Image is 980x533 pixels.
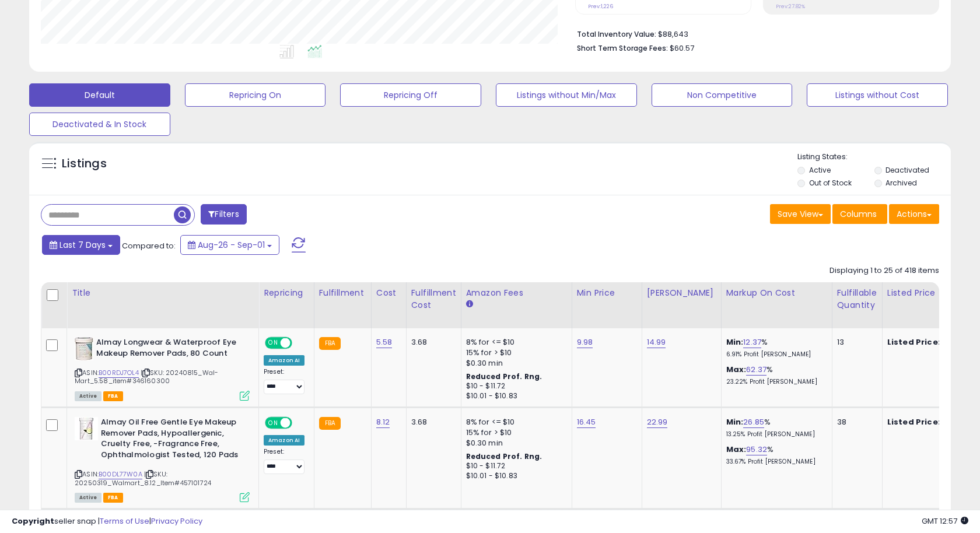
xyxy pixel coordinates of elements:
div: Preset: [264,368,305,394]
b: Total Inventory Value: [577,29,656,39]
span: All listings currently available for purchase on Amazon [75,493,101,503]
small: Prev: 1,226 [588,3,613,10]
div: Repricing [264,287,309,299]
div: Amazon AI [264,355,304,366]
small: Amazon Fees. [466,299,473,310]
span: | SKU: 20240815_Wal-Mart_5.58_item#346160300 [75,368,218,385]
div: Fulfillable Quantity [837,287,877,311]
label: Active [809,165,831,175]
div: 15% for > $10 [466,427,563,438]
div: Fulfillment Cost [411,287,456,311]
th: The percentage added to the cost of goods (COGS) that forms the calculator for Min & Max prices. [721,282,832,328]
div: Amazon AI [264,435,304,446]
a: 22.99 [647,416,668,428]
label: Archived [885,178,917,188]
span: FBA [103,391,123,401]
div: $10.01 - $10.83 [466,391,563,401]
label: Out of Stock [809,178,852,188]
button: Non Competitive [652,83,793,107]
button: Repricing On [185,83,326,107]
button: Listings without Cost [807,83,948,107]
h5: Listings [62,156,107,172]
img: 31XrWgBB48L._SL40_.jpg [75,417,98,440]
span: All listings currently available for purchase on Amazon [75,391,101,401]
a: 95.32 [746,444,767,455]
button: Actions [889,204,939,224]
b: Almay Oil Free Gentle Eye Makeup Remover Pads, Hypoallergenic, Cruelty Free, -Fragrance Free, Oph... [101,417,243,463]
button: Listings without Min/Max [496,83,637,107]
div: % [726,337,823,359]
div: $10 - $11.72 [466,381,563,391]
div: Cost [376,287,401,299]
span: $60.57 [670,43,694,54]
button: Filters [201,204,246,225]
b: Listed Price: [887,416,940,427]
a: 26.85 [743,416,764,428]
span: Compared to: [122,240,176,251]
div: 8% for <= $10 [466,337,563,348]
div: Title [72,287,254,299]
a: 5.58 [376,336,393,348]
button: Columns [832,204,887,224]
a: 8.12 [376,416,390,428]
div: Displaying 1 to 25 of 418 items [829,265,939,276]
div: ASIN: [75,337,250,399]
div: Amazon Fees [466,287,567,299]
button: Last 7 Days [42,235,120,255]
b: Listed Price: [887,336,940,348]
div: Min Price [577,287,637,299]
div: 38 [837,417,873,427]
div: $10 - $11.72 [466,461,563,471]
p: Listing States: [797,152,950,163]
div: $10.01 - $10.83 [466,471,563,481]
div: 15% for > $10 [466,348,563,358]
div: % [726,364,823,386]
b: Almay Longwear & Waterproof Eye Makeup Remover Pads, 80 Count [96,337,238,362]
b: Reduced Prof. Rng. [466,371,542,381]
div: 13 [837,337,873,348]
a: Terms of Use [100,516,149,527]
div: [PERSON_NAME] [647,287,716,299]
div: % [726,444,823,466]
button: Deactivated & In Stock [29,113,170,136]
div: seller snap | | [12,516,202,527]
small: FBA [319,417,341,430]
div: $0.30 min [466,438,563,448]
span: ON [266,338,281,348]
a: 12.37 [743,336,761,348]
small: Prev: 27.82% [776,3,805,10]
button: Default [29,83,170,107]
b: Max: [726,444,747,455]
small: FBA [319,337,341,350]
strong: Copyright [12,516,54,527]
span: OFF [290,338,309,348]
li: $88,643 [577,26,930,40]
div: Fulfillment [319,287,366,299]
a: Privacy Policy [151,516,202,527]
a: 62.37 [746,364,766,376]
button: Save View [770,204,831,224]
span: | SKU: 20250319_Walmart_8.12_Item#457101724 [75,469,211,487]
p: 23.22% Profit [PERSON_NAME] [726,378,823,386]
span: FBA [103,493,123,503]
p: 13.25% Profit [PERSON_NAME] [726,430,823,439]
div: $0.30 min [466,358,563,369]
b: Short Term Storage Fees: [577,43,668,53]
span: Columns [840,208,877,220]
div: 3.68 [411,417,452,427]
span: ON [266,418,281,428]
b: Reduced Prof. Rng. [466,451,542,461]
div: 3.68 [411,337,452,348]
p: 6.91% Profit [PERSON_NAME] [726,350,823,359]
p: 33.67% Profit [PERSON_NAME] [726,458,823,466]
a: B00RDJ7OL4 [99,368,139,378]
a: 14.99 [647,336,666,348]
div: % [726,417,823,439]
span: Last 7 Days [60,239,106,251]
a: 9.98 [577,336,593,348]
b: Min: [726,416,744,427]
img: 51QxO3m8aML._SL40_.jpg [75,337,93,360]
b: Min: [726,336,744,348]
span: 2025-09-9 12:57 GMT [922,516,968,527]
a: B00DL77W0A [99,469,142,479]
